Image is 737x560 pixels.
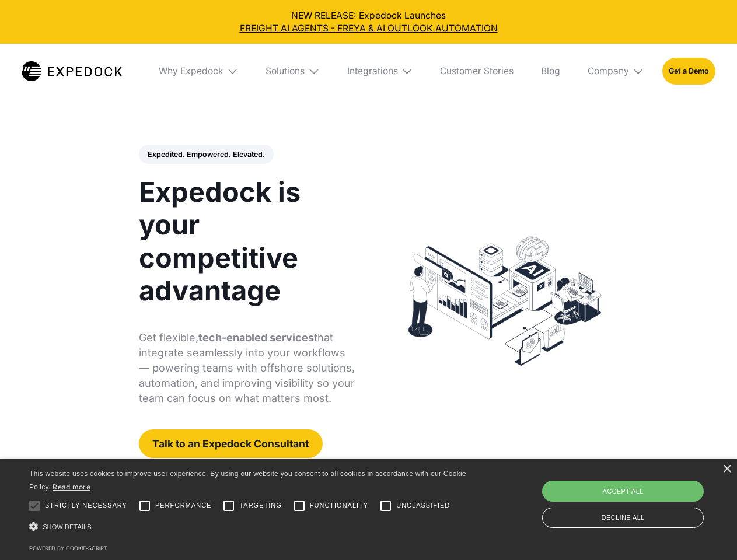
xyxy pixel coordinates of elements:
h1: Expedock is your competitive advantage [139,176,355,307]
a: Customer Stories [431,44,522,99]
div: Company [588,65,629,77]
span: This website uses cookies to improve user experience. By using our website you consent to all coo... [29,470,466,491]
div: Show details [29,519,470,535]
span: Unclassified [396,501,450,510]
div: Integrations [347,65,398,77]
span: Show details [43,523,92,530]
a: FREIGHT AI AGENTS - FREYA & AI OUTLOOK AUTOMATION [9,22,728,35]
iframe: Chat Widget [543,434,737,560]
div: Solutions [257,44,329,99]
a: Talk to an Expedock Consultant [139,429,323,458]
div: Solutions [266,65,305,77]
span: Functionality [310,501,368,510]
span: Performance [155,501,212,510]
p: Get flexible, that integrate seamlessly into your workflows — powering teams with offshore soluti... [139,330,355,406]
div: Why Expedock [159,65,223,77]
div: Why Expedock [149,44,247,99]
div: NEW RELEASE: Expedock Launches [9,9,728,35]
a: Get a Demo [662,58,715,84]
div: Company [578,44,653,99]
div: Integrations [338,44,422,99]
a: Blog [532,44,569,99]
span: Strictly necessary [45,501,127,510]
strong: tech-enabled services [198,331,314,344]
a: Powered by cookie-script [29,545,107,551]
a: Read more [53,482,90,491]
span: Targeting [239,501,281,510]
